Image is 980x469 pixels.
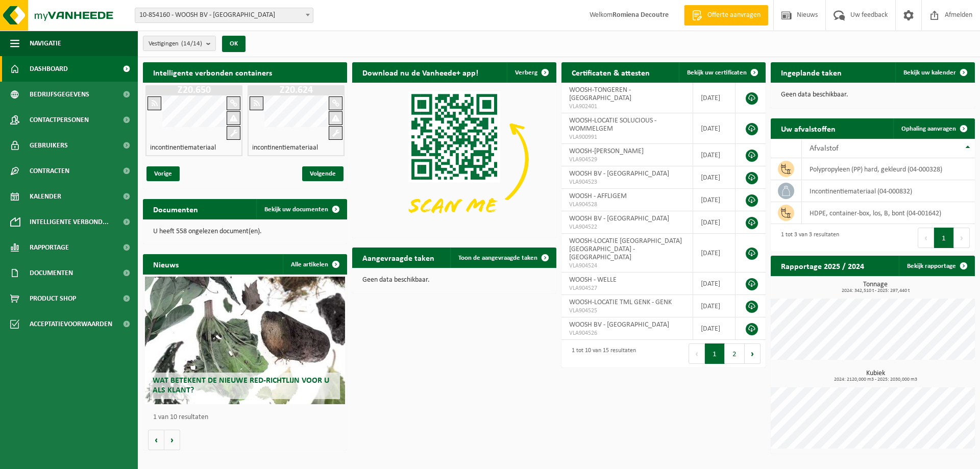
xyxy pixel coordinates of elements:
[679,62,765,83] a: Bekijk uw certificaten
[569,86,631,102] span: WOOSH-TONGEREN - [GEOGRAPHIC_DATA]
[145,277,345,404] a: Wat betekent de nieuwe RED-richtlijn voor u als klant?
[146,166,180,181] span: Vorige
[689,343,705,364] button: Previous
[30,107,89,133] span: Contactpersonen
[895,62,974,83] a: Bekijk uw kalender
[612,11,669,19] strong: Romiena Decoutre
[569,215,669,223] span: WOOSH BV - [GEOGRAPHIC_DATA]
[30,158,69,184] span: Contracten
[901,126,956,132] span: Ophaling aanvragen
[776,227,839,249] div: 1 tot 3 van 3 resultaten
[507,62,555,83] button: Verberg
[135,8,313,23] span: 10-854160 - WOOSH BV - GENT
[569,321,669,329] span: WOOSH BV - [GEOGRAPHIC_DATA]
[153,377,329,394] span: Wat betekent de nieuwe RED-richtlijn voor u als klant?
[256,199,346,219] a: Bekijk uw documenten
[250,85,342,95] h1: Z20.624
[30,260,73,286] span: Documenten
[153,228,337,235] p: U heeft 558 ongelezen document(en).
[30,184,61,209] span: Kalender
[687,69,747,76] span: Bekijk uw certificaten
[302,166,344,181] span: Volgende
[30,82,89,107] span: Bedrijfsgegevens
[802,158,975,180] td: polypropyleen (PP) hard, gekleurd (04-000328)
[252,144,318,152] h4: incontinentiemateriaal
[776,377,975,382] span: 2024: 2120,000 m3 - 2025: 2030,000 m3
[569,201,685,209] span: VLA904528
[934,228,954,248] button: 1
[30,311,112,337] span: Acceptatievoorwaarden
[954,228,970,248] button: Next
[903,69,956,76] span: Bekijk uw kalender
[148,430,164,450] button: Vorige
[569,329,685,337] span: VLA904526
[776,281,975,293] h3: Tonnage
[705,343,725,364] button: 1
[569,133,685,141] span: VLA900991
[569,299,672,306] span: WOOSH-LOCATIE TML GENK - GENK
[569,237,682,261] span: WOOSH-LOCATIE [GEOGRAPHIC_DATA] [GEOGRAPHIC_DATA] - [GEOGRAPHIC_DATA]
[135,8,313,22] span: 10-854160 - WOOSH BV - GENT
[569,284,685,292] span: VLA904527
[30,209,109,235] span: Intelligente verbond...
[693,295,736,317] td: [DATE]
[693,211,736,234] td: [DATE]
[693,234,736,273] td: [DATE]
[771,118,846,138] h2: Uw afvalstoffen
[810,144,839,153] span: Afvalstof
[569,262,685,270] span: VLA904524
[181,40,202,47] count: (14/14)
[684,5,768,26] a: Offerte aanvragen
[143,62,347,82] h2: Intelligente verbonden containers
[30,286,76,311] span: Product Shop
[569,178,685,186] span: VLA904523
[352,83,556,236] img: Download de VHEPlus App
[893,118,974,139] a: Ophaling aanvragen
[515,69,537,76] span: Verberg
[569,117,656,133] span: WOOSH-LOCATIE SOLUCIOUS - WOMMELGEM
[30,31,61,56] span: Navigatie
[569,223,685,231] span: VLA904522
[693,317,736,340] td: [DATE]
[569,103,685,111] span: VLA902401
[771,62,852,82] h2: Ingeplande taken
[352,62,488,82] h2: Download nu de Vanheede+ app!
[693,144,736,166] td: [DATE]
[149,36,202,52] span: Vestigingen
[362,277,546,284] p: Geen data beschikbaar.
[693,189,736,211] td: [DATE]
[561,62,660,82] h2: Certificaten & attesten
[802,180,975,202] td: incontinentiemateriaal (04-000832)
[30,133,68,158] span: Gebruikers
[143,254,189,274] h2: Nieuws
[567,342,636,365] div: 1 tot 10 van 15 resultaten
[781,91,965,98] p: Geen data beschikbaar.
[569,307,685,315] span: VLA904525
[705,10,763,20] span: Offerte aanvragen
[693,166,736,189] td: [DATE]
[802,202,975,224] td: HDPE, container-box, los, B, bont (04-001642)
[776,370,975,382] h3: Kubiek
[569,276,617,284] span: WOOSH - WELLE
[693,113,736,144] td: [DATE]
[222,36,246,52] button: OK
[771,256,874,276] h2: Rapportage 2025 / 2024
[153,414,342,421] p: 1 van 10 resultaten
[150,144,216,152] h4: incontinentiemateriaal
[30,56,68,82] span: Dashboard
[569,156,685,164] span: VLA904529
[693,83,736,113] td: [DATE]
[283,254,346,275] a: Alle artikelen
[899,256,974,276] a: Bekijk rapportage
[725,343,745,364] button: 2
[745,343,761,364] button: Next
[264,206,328,213] span: Bekijk uw documenten
[352,248,445,267] h2: Aangevraagde taken
[569,192,627,200] span: WOOSH - AFFLIGEM
[569,147,644,155] span: WOOSH-[PERSON_NAME]
[143,36,216,51] button: Vestigingen(14/14)
[143,199,208,219] h2: Documenten
[569,170,669,178] span: WOOSH BV - [GEOGRAPHIC_DATA]
[164,430,180,450] button: Volgende
[148,85,240,95] h1: Z20.650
